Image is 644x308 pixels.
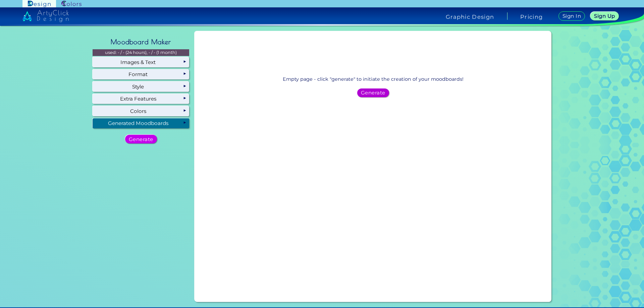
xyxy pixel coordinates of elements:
a: Sign In [559,11,584,20]
h5: Generate [362,90,385,96]
a: Pricing [520,14,543,19]
h5: Sign In [563,14,581,19]
div: Extra Features [93,94,189,104]
div: Style [93,81,189,91]
div: Colors [93,106,189,116]
h5: Sign Up [595,14,614,19]
div: Format [93,69,189,79]
p: Empty page - click "generate" to initiate the creation of your moodboards! [283,75,464,83]
div: Images & Text [93,57,189,67]
h4: Graphic Design [446,14,494,19]
div: Generated Moodboards [93,118,189,128]
img: ArtyClick Colors logo [61,1,82,7]
img: artyclick_design_logo_white_combined_path.svg [22,10,69,22]
h2: Moodboard Maker [107,35,174,49]
a: Sign Up [591,12,618,20]
h5: Generate [129,137,153,142]
p: used: - / - (24 hours), - / - (1 month) [93,49,189,56]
